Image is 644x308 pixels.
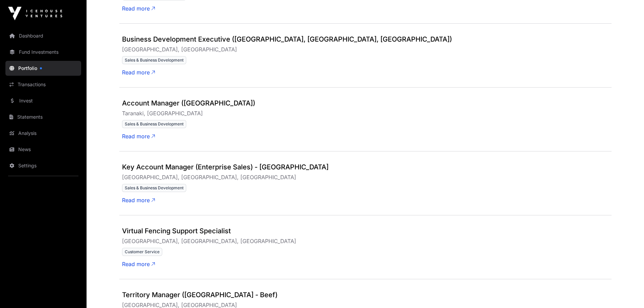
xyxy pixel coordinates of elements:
[5,28,81,43] a: Dashboard
[122,260,155,268] span: Read more
[122,68,155,76] span: Read more
[122,46,238,53] span: [GEOGRAPHIC_DATA], [GEOGRAPHIC_DATA]
[5,45,81,60] a: Fund Investments
[8,7,62,20] img: Icehouse Ventures Logo
[610,276,644,308] iframe: Chat Widget
[122,4,155,13] span: Read more
[5,77,81,92] a: Transactions
[122,162,609,204] a: Key Account Manager (Enterprise Sales) - [GEOGRAPHIC_DATA][GEOGRAPHIC_DATA], [GEOGRAPHIC_DATA], [...
[5,126,81,141] a: Analysis
[122,34,609,45] h3: Business Development Executive ([GEOGRAPHIC_DATA], [GEOGRAPHIC_DATA], [GEOGRAPHIC_DATA])
[5,158,81,173] a: Settings
[122,290,609,301] h3: Territory Manager ([GEOGRAPHIC_DATA] - Beef)
[122,34,609,76] a: Business Development Executive ([GEOGRAPHIC_DATA], [GEOGRAPHIC_DATA], [GEOGRAPHIC_DATA])[GEOGRAPH...
[122,162,609,173] h3: Key Account Manager (Enterprise Sales) - [GEOGRAPHIC_DATA]
[122,110,204,117] span: Taranaki, [GEOGRAPHIC_DATA]
[5,61,81,76] a: Portfolio
[122,226,609,237] h3: Virtual Fencing Support Specialist
[122,174,297,181] span: [GEOGRAPHIC_DATA], [GEOGRAPHIC_DATA], [GEOGRAPHIC_DATA]
[122,56,186,64] span: Sales & Business Development
[122,98,609,140] a: Account Manager ([GEOGRAPHIC_DATA])Taranaki, [GEOGRAPHIC_DATA]Sales & Business DevelopmentRead more
[122,132,155,140] span: Read more
[122,196,155,204] span: Read more
[5,142,81,157] a: News
[5,110,81,124] a: Statements
[122,120,186,128] span: Sales & Business Development
[122,184,186,192] span: Sales & Business Development
[122,226,609,268] a: Virtual Fencing Support Specialist[GEOGRAPHIC_DATA], [GEOGRAPHIC_DATA], [GEOGRAPHIC_DATA]Customer...
[122,248,162,256] span: Customer Service
[122,238,297,244] span: [GEOGRAPHIC_DATA], [GEOGRAPHIC_DATA], [GEOGRAPHIC_DATA]
[122,98,609,109] h3: Account Manager ([GEOGRAPHIC_DATA])
[5,93,81,108] a: Invest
